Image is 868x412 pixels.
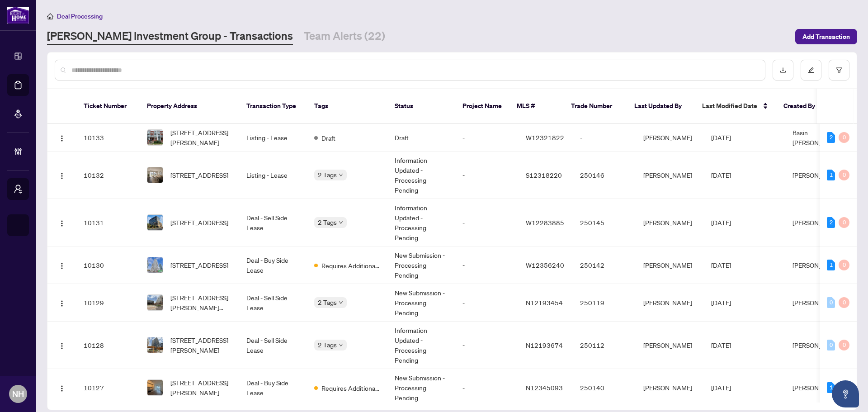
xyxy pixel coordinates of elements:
td: 10130 [76,246,140,284]
div: 0 [827,297,835,308]
span: Add Transaction [802,29,850,44]
td: New Submission - Processing Pending [387,284,455,322]
span: [DATE] [711,341,731,349]
img: thumbnail-img [147,337,163,353]
td: [PERSON_NAME] [636,199,704,246]
div: 0 [839,340,849,350]
th: Status [387,89,455,124]
td: [PERSON_NAME] [636,284,704,322]
span: S12318220 [526,171,562,179]
span: Requires Additional Docs [321,260,380,270]
span: 2 Tags [318,170,337,180]
td: 10131 [76,199,140,246]
td: - [455,199,519,246]
span: N12193454 [526,298,563,307]
td: Information Updated - Processing Pending [387,152,455,199]
td: Deal - Buy Side Lease [239,369,307,407]
td: Listing - Lease [239,152,307,199]
span: [STREET_ADDRESS] [170,170,228,180]
div: 0 [839,217,849,228]
span: [DATE] [711,133,731,142]
button: Logo [55,338,69,352]
div: 0 [839,170,849,180]
td: New Submission - Processing Pending [387,369,455,407]
img: thumbnail-img [147,167,163,183]
td: - [455,284,519,322]
span: Basin [PERSON_NAME] [793,128,841,147]
span: [STREET_ADDRESS][PERSON_NAME] [170,128,232,147]
td: - [455,246,519,284]
span: Draft [321,133,335,143]
span: [STREET_ADDRESS] [170,218,228,227]
th: Transaction Type [239,89,307,124]
td: - [455,369,519,407]
td: 10133 [76,124,140,152]
span: NH [12,388,24,400]
td: [PERSON_NAME] [636,124,704,152]
td: 10129 [76,284,140,322]
span: [DATE] [711,384,731,392]
td: 10132 [76,152,140,199]
span: down [339,343,343,347]
div: 1 [827,260,835,270]
img: thumbnail-img [147,295,163,310]
th: Property Address [140,89,239,124]
a: [PERSON_NAME] Investment Group - Transactions [47,28,293,45]
td: 250146 [573,152,636,199]
span: [DATE] [711,261,731,269]
th: Trade Number [564,89,627,124]
span: [PERSON_NAME] [793,298,841,307]
td: Deal - Sell Side Lease [239,284,307,322]
button: Logo [55,258,69,272]
th: MLS # [509,89,564,124]
img: logo [7,7,29,24]
td: [PERSON_NAME] [636,369,704,407]
td: Deal - Buy Side Lease [239,246,307,284]
img: Logo [58,342,66,350]
img: thumbnail-img [147,380,163,395]
div: 2 [827,217,835,228]
button: edit [801,60,821,81]
span: W12283885 [526,218,564,227]
td: [PERSON_NAME] [636,152,704,199]
button: download [773,60,793,81]
button: Logo [55,295,69,310]
span: down [339,173,343,177]
th: Last Updated By [627,89,695,124]
th: Last Modified Date [695,89,776,124]
td: 10127 [76,369,140,407]
span: W12321822 [526,133,564,142]
button: Open asap [832,380,859,407]
span: [PERSON_NAME] [793,171,841,179]
div: 0 [839,260,849,270]
span: user-switch [14,185,23,194]
span: 2 Tags [318,297,337,308]
td: 250119 [573,284,636,322]
span: filter [836,67,842,73]
span: down [339,220,343,225]
img: Logo [58,385,66,392]
td: - [455,152,519,199]
td: Draft [387,124,455,152]
td: Deal - Sell Side Lease [239,199,307,246]
span: edit [808,67,814,73]
span: N12193674 [526,341,563,349]
img: thumbnail-img [147,215,163,230]
span: [STREET_ADDRESS][PERSON_NAME] [170,378,232,398]
div: 0 [839,132,849,143]
span: [PERSON_NAME] [793,384,841,392]
span: [DATE] [711,171,731,179]
div: 0 [839,297,849,308]
button: Logo [55,130,69,145]
span: Deal Processing [57,12,103,20]
img: thumbnail-img [147,257,163,273]
span: [PERSON_NAME] [793,341,841,349]
td: Deal - Sell Side Lease [239,322,307,369]
button: Logo [55,380,69,395]
span: [DATE] [711,298,731,307]
span: download [780,67,786,73]
span: [PERSON_NAME] [793,218,841,227]
th: Ticket Number [76,89,140,124]
button: filter [829,60,849,81]
td: Information Updated - Processing Pending [387,322,455,369]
